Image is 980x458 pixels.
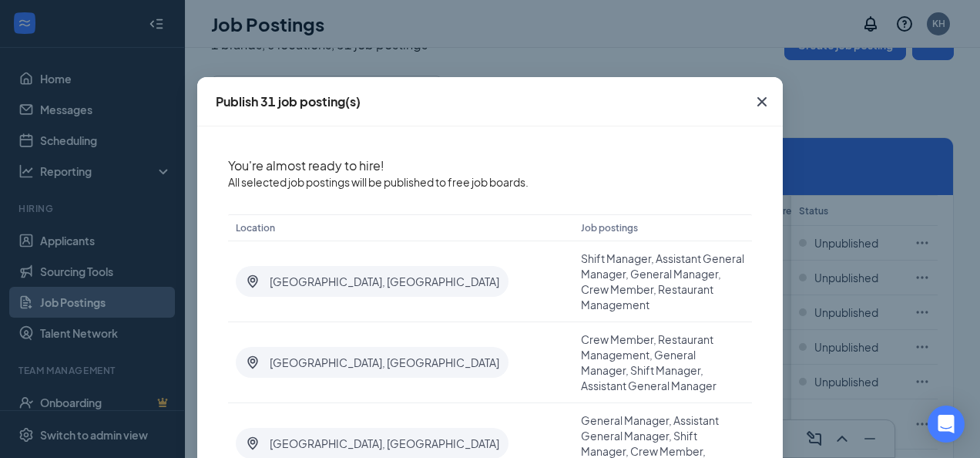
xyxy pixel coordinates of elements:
svg: LocationPin [245,355,260,370]
button: Close [741,77,783,126]
svg: LocationPin [245,436,260,451]
th: Job postings [573,214,752,241]
td: Crew Member, Restaurant Management, General Manager, Shift Manager, Assistant General Manager [573,322,752,403]
span: All selected job postings will be published to free job boards. [228,174,752,190]
span: [GEOGRAPHIC_DATA], [GEOGRAPHIC_DATA] [270,355,499,370]
p: You're almost ready to hire! [228,157,752,174]
svg: LocationPin [245,274,260,289]
th: Location [228,214,573,241]
span: [GEOGRAPHIC_DATA], [GEOGRAPHIC_DATA] [270,436,499,451]
td: Shift Manager, Assistant General Manager, General Manager, Crew Member, Restaurant Management [573,241,752,322]
div: Open Intercom Messenger [928,406,965,443]
div: Publish 31 job posting(s) [216,93,361,110]
span: [GEOGRAPHIC_DATA], [GEOGRAPHIC_DATA] [270,274,499,289]
svg: Cross [753,93,771,111]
